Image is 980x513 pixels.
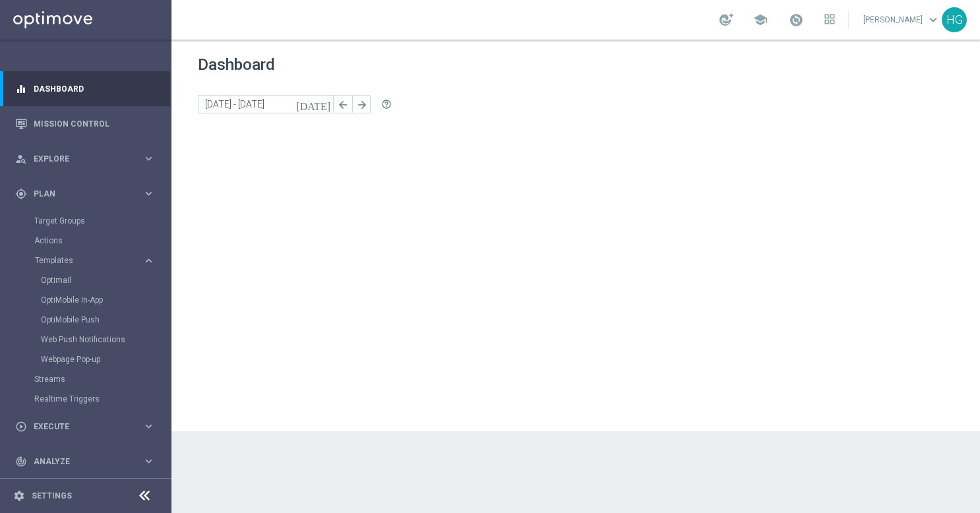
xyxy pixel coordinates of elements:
i: gps_fixed [15,188,27,200]
a: Web Push Notifications [41,334,137,345]
div: Dashboard [15,71,155,106]
div: OptiMobile Push [41,310,170,330]
div: Templates [34,251,170,369]
span: Analyze [34,458,142,466]
span: Execute [34,423,142,431]
span: Plan [34,190,142,198]
a: OptiMobile In-App [41,295,137,305]
button: gps_fixed Plan keyboard_arrow_right [15,189,156,199]
span: keyboard_arrow_down [926,13,940,27]
div: Templates [35,256,142,264]
div: Analyze [15,456,142,468]
i: keyboard_arrow_right [142,420,155,433]
i: keyboard_arrow_right [142,255,155,267]
button: Mission Control [15,119,156,129]
div: Plan [15,188,142,200]
button: track_changes Analyze keyboard_arrow_right [15,456,156,467]
i: person_search [15,153,27,165]
a: Optimail [41,275,137,286]
span: school [753,13,768,27]
span: Templates [35,256,129,264]
div: Streams [34,369,170,389]
a: Dashboard [34,71,155,106]
i: play_circle_outline [15,421,27,433]
a: Webpage Pop-up [41,354,137,365]
a: Target Groups [34,216,137,226]
div: Target Groups [34,211,170,231]
button: person_search Explore keyboard_arrow_right [15,154,156,164]
button: equalizer Dashboard [15,84,156,94]
div: Actions [34,231,170,251]
div: Realtime Triggers [34,389,170,409]
button: play_circle_outline Execute keyboard_arrow_right [15,421,156,432]
div: Optimail [41,270,170,290]
div: Explore [15,153,142,165]
a: Settings [32,492,72,500]
i: track_changes [15,456,27,468]
i: settings [13,490,25,502]
div: OptiMobile In-App [41,290,170,310]
div: Web Push Notifications [41,330,170,349]
div: Execute [15,421,142,433]
a: Mission Control [34,106,155,141]
a: [PERSON_NAME]keyboard_arrow_down [862,10,942,30]
i: keyboard_arrow_right [142,455,155,468]
i: keyboard_arrow_right [142,152,155,165]
i: keyboard_arrow_right [142,187,155,200]
a: Realtime Triggers [34,394,137,404]
div: HG [942,7,967,32]
a: Actions [34,235,137,246]
div: Mission Control [15,106,155,141]
a: OptiMobile Push [41,315,137,325]
div: Webpage Pop-up [41,349,170,369]
span: Explore [34,155,142,163]
a: Streams [34,374,137,384]
i: equalizer [15,83,27,95]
